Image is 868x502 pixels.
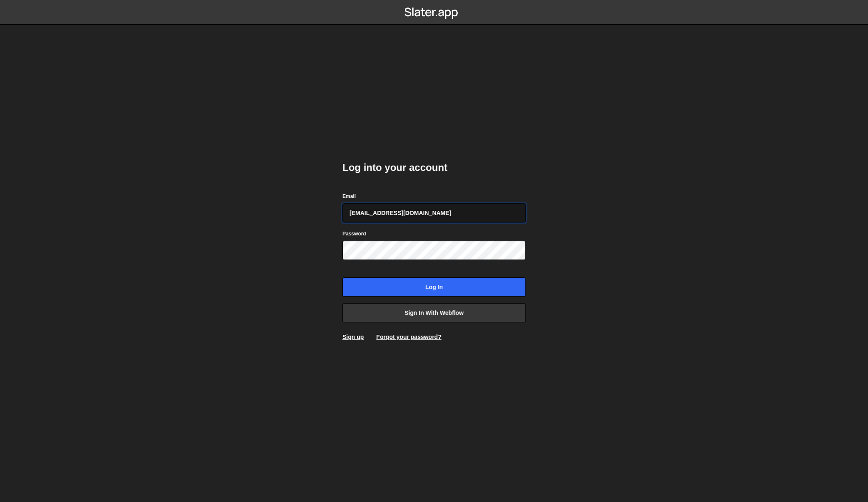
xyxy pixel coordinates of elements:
[342,192,356,200] label: Email
[376,334,441,340] a: Forgot your password?
[342,277,526,297] input: Log in
[342,230,366,238] label: Password
[342,161,526,174] h2: Log into your account
[342,303,526,322] a: Sign in with Webflow
[342,334,364,340] a: Sign up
